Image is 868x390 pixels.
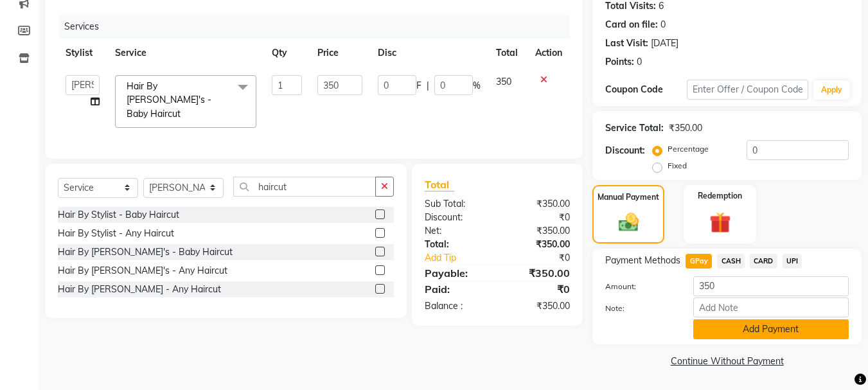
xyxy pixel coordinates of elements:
[310,39,369,67] th: Price
[813,80,850,100] button: Apply
[651,37,678,50] div: [DATE]
[415,251,511,265] a: Add Tip
[107,39,264,67] th: Service
[511,251,580,265] div: ₹0
[416,79,421,93] span: F
[127,80,211,120] span: Hair By [PERSON_NAME]'s - Baby Haircut
[58,283,221,296] div: Hair By [PERSON_NAME] - Any Haircut
[264,39,310,67] th: Qty
[497,299,580,313] div: ₹350.00
[698,190,742,202] label: Redemption
[497,197,580,211] div: ₹350.00
[415,197,497,211] div: Sub Total:
[669,121,702,135] div: ₹350.00
[473,79,481,93] span: %
[693,297,849,317] input: Add Note
[598,191,659,203] label: Manual Payment
[750,254,777,269] span: CARD
[181,108,186,120] a: x
[605,121,664,135] div: Service Total:
[415,265,497,281] div: Payable:
[637,55,642,69] div: 0
[605,144,645,157] div: Discount:
[612,211,645,234] img: _cash.svg
[58,208,179,222] div: Hair By Stylist - Baby Haircut
[605,37,648,50] div: Last Visit:
[415,299,497,313] div: Balance :
[668,143,709,155] label: Percentage
[605,18,658,31] div: Card on file:
[497,224,580,238] div: ₹350.00
[596,303,683,314] label: Note:
[58,39,107,67] th: Stylist
[595,355,859,368] a: Continue Without Payment
[58,264,227,278] div: Hair By [PERSON_NAME]'s - Any Haircut
[717,254,745,269] span: CASH
[687,80,808,100] input: Enter Offer / Coupon Code
[427,79,429,93] span: |
[693,276,849,296] input: Amount
[703,209,738,236] img: _gift.svg
[496,76,511,87] span: 350
[596,281,683,292] label: Amount:
[59,15,580,39] div: Services
[527,39,570,67] th: Action
[415,238,497,251] div: Total:
[668,160,687,172] label: Fixed
[497,265,580,281] div: ₹350.00
[415,281,497,297] div: Paid:
[660,18,666,31] div: 0
[425,178,454,191] span: Total
[415,211,497,224] div: Discount:
[686,254,712,269] span: GPay
[488,39,527,67] th: Total
[783,254,802,269] span: UPI
[58,245,233,259] div: Hair By [PERSON_NAME]'s - Baby Haircut
[605,254,680,267] span: Payment Methods
[233,177,376,197] input: Search or Scan
[605,55,634,69] div: Points:
[415,224,497,238] div: Net:
[370,39,488,67] th: Disc
[497,238,580,251] div: ₹350.00
[497,281,580,297] div: ₹0
[693,319,849,339] button: Add Payment
[497,211,580,224] div: ₹0
[58,227,174,240] div: Hair By Stylist - Any Haircut
[605,83,686,96] div: Coupon Code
